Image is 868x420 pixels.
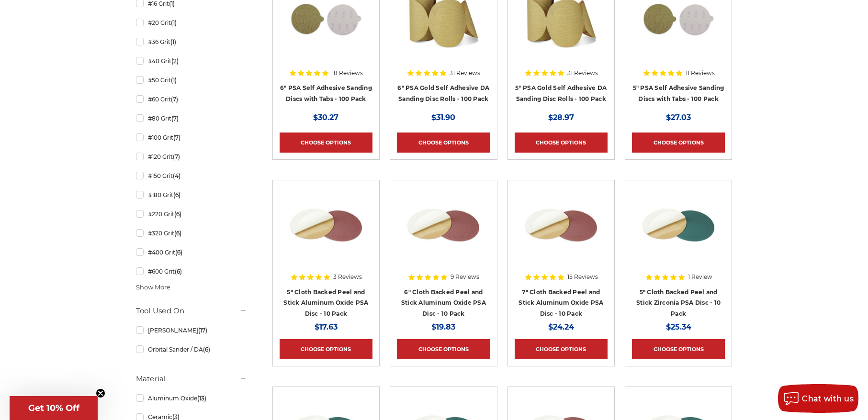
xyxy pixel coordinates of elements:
span: (6) [175,249,182,256]
h5: Tool Used On [136,305,247,317]
img: 6 inch Aluminum Oxide PSA Sanding Disc with Cloth Backing [405,187,482,264]
span: (4) [173,172,180,179]
a: Orbital Sander / DA [136,341,247,358]
span: (6) [174,230,181,237]
span: $31.90 [431,113,455,122]
span: (17) [198,327,207,334]
span: $19.83 [431,322,455,332]
img: Zirc Peel and Stick cloth backed PSA discs [640,187,717,264]
a: #150 Grit [136,167,247,184]
a: Choose Options [280,133,372,153]
a: #60 Grit [136,91,247,108]
span: (13) [197,395,206,402]
span: $25.34 [666,322,691,332]
a: #220 Grit [136,206,247,222]
a: #40 Grit [136,53,247,69]
a: Aluminum Oxide [136,390,247,407]
a: #20 Grit [136,14,247,31]
a: Choose Options [280,339,372,359]
span: Chat with us [802,394,854,403]
button: Close teaser [96,388,105,398]
a: Choose Options [632,133,725,153]
a: 5" Cloth Backed Peel and Stick Zirconia PSA Disc - 10 Pack [636,288,721,317]
a: [PERSON_NAME] [136,322,247,339]
a: 5 inch Aluminum Oxide PSA Sanding Disc with Cloth Backing [280,187,372,280]
span: (6) [203,346,210,353]
img: 5 inch Aluminum Oxide PSA Sanding Disc with Cloth Backing [288,187,364,264]
div: Get 10% OffClose teaser [10,396,98,420]
span: $30.27 [313,113,338,122]
img: 7 inch Aluminum Oxide PSA Sanding Disc with Cloth Backing [523,187,599,264]
span: 18 Reviews [332,70,363,76]
a: Choose Options [515,339,608,359]
a: 6 inch Aluminum Oxide PSA Sanding Disc with Cloth Backing [397,187,490,280]
a: Choose Options [397,133,490,153]
span: 31 Reviews [450,70,480,76]
span: $17.63 [315,322,338,332]
a: 7 inch Aluminum Oxide PSA Sanding Disc with Cloth Backing [515,187,608,280]
span: Show More [136,283,170,292]
span: (7) [171,115,179,122]
a: 5" PSA Gold Self Adhesive DA Sanding Disc Rolls - 100 Pack [515,84,607,102]
span: (1) [171,19,177,26]
a: Zirc Peel and Stick cloth backed PSA discs [632,187,725,280]
span: (1) [170,38,176,45]
span: (7) [171,96,178,103]
a: #50 Grit [136,72,247,88]
a: 6" Cloth Backed Peel and Stick Aluminum Oxide PSA Disc - 10 Pack [401,288,486,317]
span: 11 Reviews [686,70,715,76]
a: 7" Cloth Backed Peel and Stick Aluminum Oxide PSA Disc - 10 Pack [519,288,603,317]
a: Choose Options [515,133,608,153]
a: Choose Options [397,339,490,359]
a: #180 Grit [136,187,247,203]
span: $27.03 [666,113,691,122]
span: (1) [171,77,177,84]
a: #120 Grit [136,148,247,165]
a: 5" Cloth Backed Peel and Stick Aluminum Oxide PSA Disc - 10 Pack [283,288,368,317]
span: $28.97 [548,113,574,122]
span: 31 Reviews [567,70,598,76]
a: Choose Options [632,339,725,359]
span: (2) [171,57,179,65]
span: $24.24 [548,322,574,332]
span: (6) [173,191,180,199]
a: 6" PSA Self Adhesive Sanding Discs with Tabs - 100 Pack [280,84,372,102]
span: (6) [175,268,182,275]
a: 6" PSA Gold Self Adhesive DA Sanding Disc Rolls - 100 Pack [397,84,489,102]
h5: Material [136,373,247,385]
a: #320 Grit [136,225,247,242]
span: (7) [173,153,180,160]
button: Chat with us [778,384,858,413]
a: #36 Grit [136,33,247,50]
a: 5" PSA Self Adhesive Sanding Discs with Tabs - 100 Pack [633,84,724,102]
a: #100 Grit [136,129,247,146]
span: (6) [174,210,181,218]
a: #400 Grit [136,244,247,261]
a: #600 Grit [136,263,247,280]
span: (7) [173,134,180,141]
span: Get 10% Off [28,403,79,413]
a: #80 Grit [136,110,247,127]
